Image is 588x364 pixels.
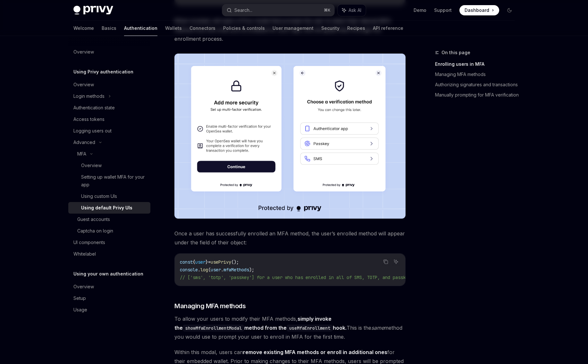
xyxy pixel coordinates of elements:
span: } [206,259,208,265]
a: Guest accounts [68,214,150,225]
span: Ask AI [349,7,361,13]
div: Using custom UIs [81,192,117,200]
a: Demo [414,7,426,13]
div: MFA [77,150,86,158]
a: Manually prompting for MFA verification [435,90,520,100]
a: Managing MFA methods [435,69,520,80]
div: Overview [73,283,94,291]
span: user [195,259,206,265]
a: Setup [68,292,150,304]
span: On this page [441,49,470,56]
em: same [371,325,384,331]
button: Copy the contents from the code block [382,258,390,266]
a: Support [434,7,452,13]
span: { [193,259,195,265]
a: Connectors [189,21,215,36]
span: . [221,267,223,273]
a: Access tokens [68,114,150,125]
strong: remove existing MFA methods or enroll in additional ones [243,349,387,355]
div: Setup [73,294,86,302]
a: Usage [68,304,150,316]
img: images/MFA.png [174,54,406,219]
a: Policies & controls [223,21,265,36]
a: Security [321,21,340,36]
div: Logging users out [73,127,112,135]
code: useMfaEnrollment [287,325,333,332]
button: Toggle dark mode [504,5,515,15]
code: showMfaEnrollmentModal [183,325,244,332]
a: Wallets [165,21,182,36]
div: Usage [73,306,87,314]
span: Once a user has successfully enrolled an MFA method, the user’s enrolled method will appear under... [174,229,406,247]
img: dark logo [73,6,113,15]
div: Login methods [73,92,105,100]
span: Managing MFA methods [174,301,246,310]
div: Guest accounts [77,216,110,223]
a: Captcha on login [68,225,150,237]
div: Captcha on login [77,227,113,235]
a: Overview [68,46,150,58]
a: Recipes [347,21,365,36]
div: Whitelabel [73,250,96,258]
div: Overview [73,81,94,89]
button: Ask AI [392,258,400,266]
a: Welcome [73,21,94,36]
a: Overview [68,79,150,90]
a: User management [273,21,314,36]
span: Dashboard [465,7,489,13]
h5: Using Privy authentication [73,68,133,76]
button: Search...⌘K [222,4,334,16]
a: Authentication state [68,102,150,114]
span: const [180,259,193,265]
a: API reference [373,21,403,36]
span: ⌘ K [324,8,331,13]
span: log [200,267,208,273]
span: // ['sms', 'totp', 'passkey'] for a user who has enrolled in all of SMS, TOTP, and passkey MFA [180,275,421,280]
div: UI components [73,239,105,246]
div: Search... [234,6,252,14]
span: usePrivy [211,259,231,265]
a: Authentication [124,21,157,36]
a: Dashboard [459,5,499,15]
a: Whitelabel [68,248,150,260]
a: Logging users out [68,125,150,137]
span: ); [249,267,254,273]
span: (); [231,259,239,265]
span: . [198,267,200,273]
span: ( [208,267,211,273]
a: Authorizing signatures and transactions [435,80,520,90]
a: Setting up wallet MFA for your app [68,171,150,190]
span: mfaMethods [223,267,249,273]
span: = [208,259,211,265]
div: Access tokens [73,115,105,123]
div: Authentication state [73,104,115,112]
a: Overview [68,160,150,171]
span: To allow your users to modify their MFA methods, This is the method you would use to prompt your ... [174,314,406,341]
a: Basics [102,21,116,36]
div: Advanced [73,139,95,146]
div: Overview [81,162,102,169]
div: Using default Privy UIs [81,204,132,212]
a: Overview [68,281,150,292]
a: Using custom UIs [68,190,150,202]
h5: Using your own authentication [73,270,143,278]
a: Using default Privy UIs [68,202,150,214]
div: Setting up wallet MFA for your app [81,173,147,189]
a: Enrolling users in MFA [435,59,520,69]
div: Overview [73,48,94,56]
span: user [211,267,221,273]
a: UI components [68,237,150,248]
button: Ask AI [338,4,366,16]
span: console [180,267,198,273]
